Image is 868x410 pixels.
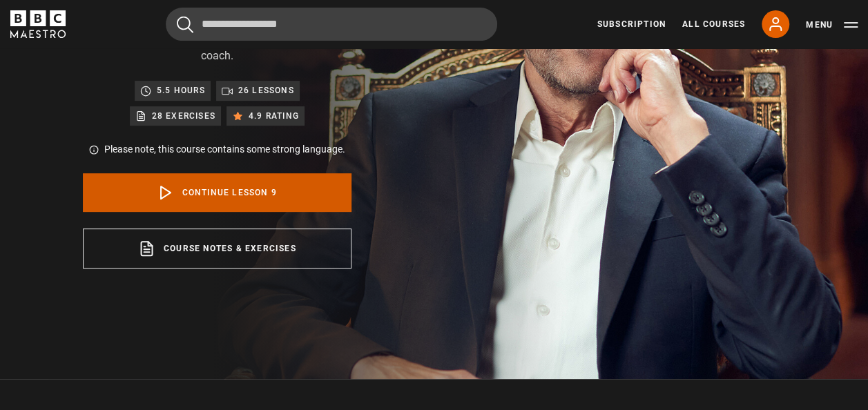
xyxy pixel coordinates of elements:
a: All Courses [682,18,745,30]
svg: BBC Maestro [10,10,66,38]
a: Subscription [597,18,666,30]
button: Submit the search query [177,16,193,33]
p: 5.5 hours [157,84,205,97]
p: 28 exercises [152,109,215,123]
a: Continue lesson 9 [83,173,351,212]
p: 26 lessons [238,84,294,97]
p: 4.9 rating [249,109,299,123]
input: Search [166,8,497,41]
button: Toggle navigation [806,18,858,32]
p: Please note, this course contains some strong language. [104,142,345,157]
a: Course notes & exercises [83,228,351,269]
